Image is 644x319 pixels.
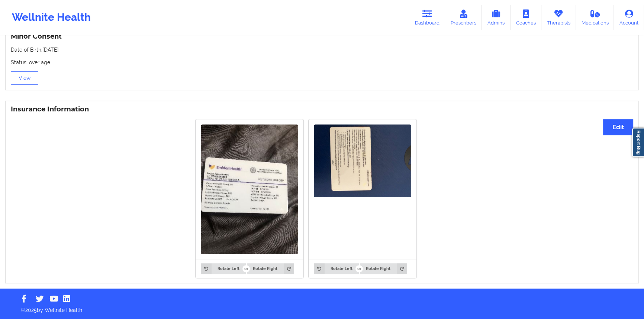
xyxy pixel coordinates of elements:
[614,5,644,30] a: Account
[445,5,482,30] a: Prescribers
[201,263,245,274] button: Rotate Left
[247,263,294,274] button: Rotate Right
[314,263,358,274] button: Rotate Left
[541,5,576,30] a: Therapists
[201,124,298,254] img: Imani Saunderson
[314,124,411,198] img: Imani Saunderson
[11,105,633,114] h3: Insurance Information
[11,32,633,41] h3: Minor Consent
[603,119,633,135] button: Edit
[11,59,633,66] p: Status: over age
[576,5,614,30] a: Medications
[482,5,511,30] a: Admins
[511,5,541,30] a: Coaches
[16,301,628,314] p: © 2025 by Wellnite Health
[11,46,633,53] p: Date of Birth: [DATE]
[409,5,445,30] a: Dashboard
[360,263,407,274] button: Rotate Right
[632,128,644,157] a: Report Bug
[11,71,38,85] button: View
